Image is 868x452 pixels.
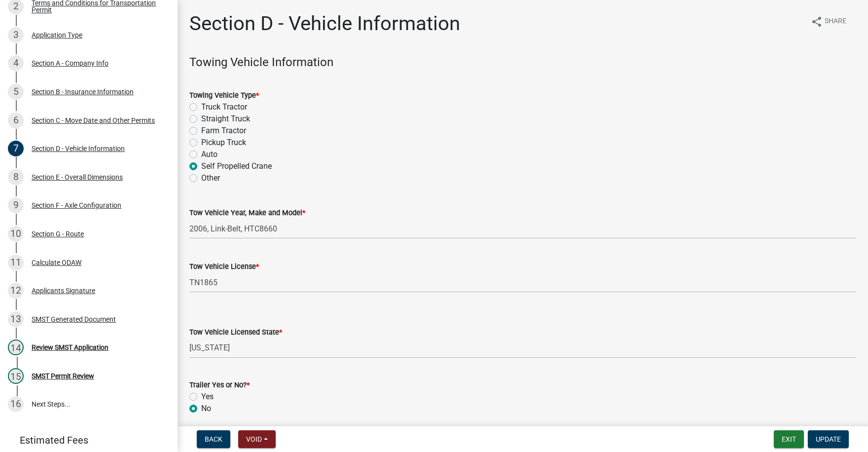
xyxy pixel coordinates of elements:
[8,55,24,71] div: 4
[201,113,250,125] label: Straight Truck
[8,255,24,270] div: 11
[32,373,94,379] div: SMST Permit Review
[8,430,162,450] a: Estimated Fees
[189,12,460,36] h1: Section D - Vehicle Information
[8,84,24,100] div: 5
[201,160,272,172] label: Self Propelled Crane
[32,230,84,237] div: Section G - Route
[8,27,24,43] div: 3
[189,329,282,336] label: Tow Vehicle Licensed State
[201,149,217,160] label: Auto
[189,264,259,270] label: Tow Vehicle License
[8,169,24,185] div: 8
[197,430,230,448] button: Back
[8,396,24,412] div: 16
[32,287,95,294] div: Applicants Signature
[32,88,134,95] div: Section B - Insurance Information
[201,137,246,149] label: Pickup Truck
[8,141,24,156] div: 7
[803,12,854,31] button: shareShare
[201,403,211,414] label: No
[201,172,220,184] label: Other
[189,210,305,217] label: Tow Vehicle Year, Make and Model
[201,391,214,403] label: Yes
[32,344,108,351] div: Review SMST Application
[189,92,259,99] label: Towing Vehicle Type
[825,16,846,28] span: Share
[811,16,823,28] i: share
[32,145,125,152] div: Section D - Vehicle Information
[8,311,24,327] div: 13
[808,430,849,448] button: Update
[8,113,24,128] div: 6
[32,60,108,67] div: Section A - Company Info
[246,435,262,443] span: Void
[774,430,804,448] button: Exit
[32,174,123,181] div: Section E - Overall Dimensions
[201,125,246,137] label: Farm Tractor
[32,316,116,323] div: SMST Generated Document
[816,435,841,443] span: Update
[8,283,24,299] div: 12
[32,32,82,38] div: Application Type
[8,226,24,242] div: 10
[32,117,155,124] div: Section C - Move Date and Other Permits
[238,430,276,448] button: Void
[32,259,81,266] div: Calculate ODAW
[189,382,250,389] label: Trailer Yes or No?
[8,339,24,355] div: 14
[189,55,856,70] h4: Towing Vehicle Information
[201,101,247,113] label: Truck Tractor
[32,202,121,209] div: Section F - Axle Configuration
[8,197,24,213] div: 9
[8,368,24,384] div: 15
[205,435,222,443] span: Back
